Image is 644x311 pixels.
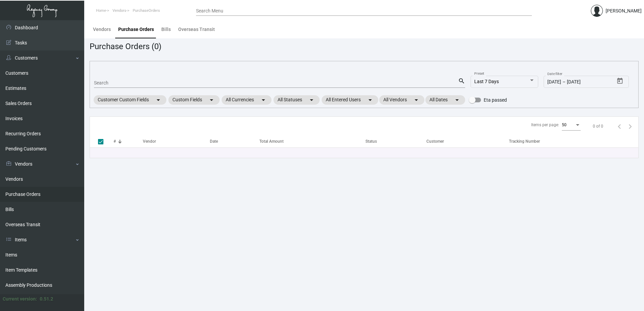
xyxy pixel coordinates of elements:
[562,123,581,128] mat-select: Items per page:
[412,96,420,104] mat-icon: arrow_drop_down
[562,123,567,127] span: 50
[366,96,374,104] mat-icon: arrow_drop_down
[259,96,267,104] mat-icon: arrow_drop_down
[259,138,365,144] div: Total Amount
[114,138,116,144] div: #
[426,138,509,144] div: Customer
[484,96,507,104] span: Eta passed
[531,122,559,128] div: Items per page:
[273,95,320,105] mat-chip: All Statuses
[614,121,625,132] button: Previous page
[112,8,126,13] span: Vendors
[210,138,259,144] div: Date
[118,26,154,33] div: Purchase Orders
[308,96,316,104] mat-icon: arrow_drop_down
[96,8,106,13] span: Home
[143,138,156,144] div: Vendor
[210,138,218,144] div: Date
[426,138,444,144] div: Customer
[591,5,603,17] img: admin@bootstrapmaster.com
[425,95,465,105] mat-chip: All Dates
[178,26,215,33] div: Overseas Transit
[379,95,424,105] mat-chip: All Vendors
[365,138,377,144] div: Status
[259,138,284,144] div: Total Amount
[365,138,427,144] div: Status
[40,296,53,303] div: 0.51.2
[93,26,111,33] div: Vendors
[94,95,166,105] mat-chip: Customer Custom Fields
[474,79,499,84] span: Last 7 Days
[322,95,378,105] mat-chip: All Entered Users
[509,138,540,144] div: Tracking Number
[509,138,638,144] div: Tracking Number
[133,8,160,13] span: PurchaseOrders
[453,96,461,104] mat-icon: arrow_drop_down
[168,95,220,105] mat-chip: Custom Fields
[154,96,162,104] mat-icon: arrow_drop_down
[562,79,566,85] span: –
[606,7,642,14] div: [PERSON_NAME]
[143,138,210,144] div: Vendor
[615,76,625,87] button: Open calendar
[207,96,216,104] mat-icon: arrow_drop_down
[114,138,143,144] div: #
[567,79,599,85] input: End date
[625,121,636,132] button: Next page
[547,79,561,85] input: Start date
[458,77,465,85] mat-icon: search
[3,296,37,303] div: Current version:
[222,95,271,105] mat-chip: All Currencies
[90,40,161,53] div: Purchase Orders (0)
[161,26,171,33] div: Bills
[593,123,603,129] div: 0 of 0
